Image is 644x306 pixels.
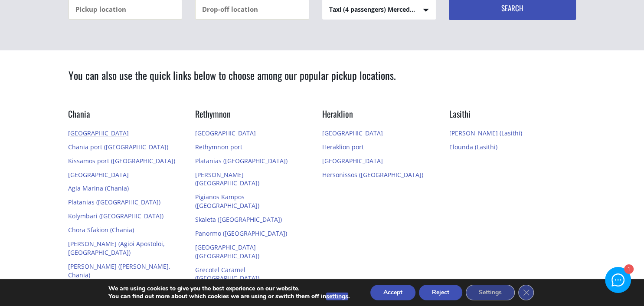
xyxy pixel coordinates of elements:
a: Hersonissos ([GEOGRAPHIC_DATA]) [322,171,423,179]
a: Elounda (Lasithi) [449,143,497,151]
a: Heraklion port [322,143,364,151]
h3: Lasithi [449,108,563,126]
button: Settings [466,285,515,300]
a: [PERSON_NAME] ([GEOGRAPHIC_DATA]) [195,171,259,188]
a: Chania port ([GEOGRAPHIC_DATA]) [68,143,168,151]
a: [GEOGRAPHIC_DATA] [68,171,129,179]
a: Platanias ([GEOGRAPHIC_DATA]) [68,198,160,206]
h3: Heraklion [322,108,436,126]
button: Accept [370,285,415,300]
a: [GEOGRAPHIC_DATA] [68,129,129,137]
a: Grecotel Caramel ([GEOGRAPHIC_DATA]) [195,266,259,283]
a: Agia Marina (Chania) [68,184,129,192]
a: [GEOGRAPHIC_DATA] ([GEOGRAPHIC_DATA]) [195,243,259,260]
h3: Rethymnon [195,108,309,126]
a: Chora Sfakion (Chania) [68,226,134,234]
button: Close GDPR Cookie Banner [518,285,534,300]
a: Kolymbari ([GEOGRAPHIC_DATA]) [68,212,163,220]
a: Kissamos port ([GEOGRAPHIC_DATA]) [68,157,175,165]
p: You can find out more about which cookies we are using or switch them off in . [108,293,350,300]
p: We are using cookies to give you the best experience on our website. [108,285,350,293]
a: Skaleta ([GEOGRAPHIC_DATA]) [195,215,282,224]
h3: Chania [68,108,182,126]
button: settings [326,293,348,300]
a: [GEOGRAPHIC_DATA] [322,129,383,137]
button: Reject [419,285,462,300]
a: [GEOGRAPHIC_DATA] [322,157,383,165]
a: Panormo ([GEOGRAPHIC_DATA]) [195,229,287,237]
a: Platanias ([GEOGRAPHIC_DATA]) [195,157,288,165]
a: Pigianos Kampos ([GEOGRAPHIC_DATA]) [195,193,259,210]
h2: You can also use the quick links below to choose among our popular pickup locations. [69,68,576,95]
a: [GEOGRAPHIC_DATA] [195,129,256,137]
a: [PERSON_NAME] (Lasithi) [449,129,522,137]
a: [PERSON_NAME] (Agioi Apostoloi, [GEOGRAPHIC_DATA]) [68,240,165,257]
a: [PERSON_NAME] ([PERSON_NAME], Chania) [68,262,170,279]
a: Rethymnon port [195,143,242,151]
div: 1 [624,265,633,274]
